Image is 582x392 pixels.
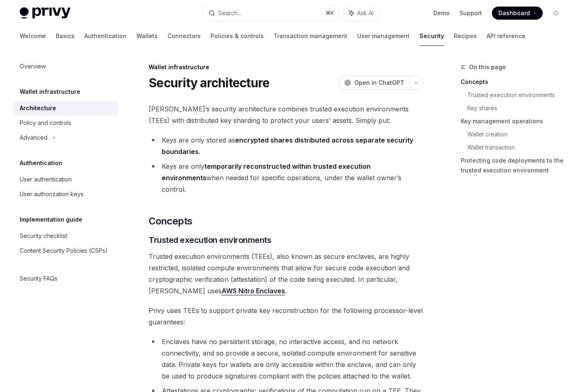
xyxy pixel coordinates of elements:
a: User authorization keys [13,187,118,202]
a: Trusted execution environments [467,88,569,102]
a: Support [460,9,482,17]
li: Keys are only when needed for specific operations, under the wallet owner’s control. [149,161,423,195]
div: User authorization keys [20,189,84,199]
a: Security [419,26,444,46]
a: Basics [56,26,75,46]
a: Content Security Policies (CSPs) [13,243,118,258]
span: Dashboard [498,9,530,17]
h1: Security architecture [149,75,269,90]
li: Enclaves have no persistent storage, no interactive access, and no network connectivity, and so p... [149,336,423,382]
div: Wallet infrastructure [149,63,423,71]
a: AWS Nitro Enclaves [222,287,285,295]
a: Key management operations [461,115,569,128]
a: Architecture [13,101,118,116]
div: Advanced [20,133,48,143]
div: Policy and controls [20,118,71,128]
a: Wallet creation [467,128,569,141]
a: Protecting code deployments to the trusted execution environment [461,154,569,177]
a: Security checklist [13,229,118,243]
span: Trusted execution environments (TEEs), also known as secure enclaves, are highly restricted, isol... [149,251,423,297]
button: Search...⌘K [203,6,339,20]
span: ⌘ K [326,10,334,16]
a: Connectors [168,26,201,46]
span: Trusted execution environments [149,234,271,246]
a: User management [357,26,410,46]
h5: Implementation guide [20,215,82,224]
a: Policies & controls [211,26,264,46]
a: Recipes [454,26,477,46]
h5: Authentication [20,158,62,168]
strong: temporarily reconstructed within trusted execution environments [162,162,371,182]
a: Wallets [136,26,158,46]
a: Policy and controls [13,116,118,130]
span: Concepts [149,215,192,228]
a: Dashboard [492,7,543,20]
div: Architecture [20,103,56,113]
a: Overview [13,59,118,74]
a: Wallet transaction [467,141,569,154]
button: Open in ChatGPT [339,76,409,90]
a: User authentication [13,172,118,187]
button: Toggle dark mode [549,7,562,20]
strong: encrypted shares distributed across separate security boundaries. [162,136,413,156]
li: Keys are only stored as [149,134,423,157]
div: Search... [218,8,241,18]
img: light logo [20,7,70,19]
a: Authentication [84,26,127,46]
span: Privy uses TEEs to support private key reconstruction for the following processor-level guarantees: [149,305,423,328]
a: Key shares [467,102,569,115]
div: User authentication [20,174,72,184]
span: On this page [469,62,506,72]
div: Security FAQs [20,274,57,283]
button: Ask AI [343,6,379,20]
a: Welcome [20,26,46,46]
a: Security FAQs [13,271,118,286]
div: Security checklist [20,231,67,241]
a: Transaction management [274,26,347,46]
h5: Wallet infrastructure [20,87,80,97]
a: Demo [433,9,450,17]
a: API reference [487,26,525,46]
span: Ask AI [357,9,374,17]
span: [PERSON_NAME]’s security architecture combines trusted execution environments (TEEs) with distrib... [149,103,423,126]
a: Concepts [461,75,569,88]
div: Overview [20,61,46,71]
span: Open in ChatGPT [354,79,404,87]
div: Content Security Policies (CSPs) [20,246,108,256]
